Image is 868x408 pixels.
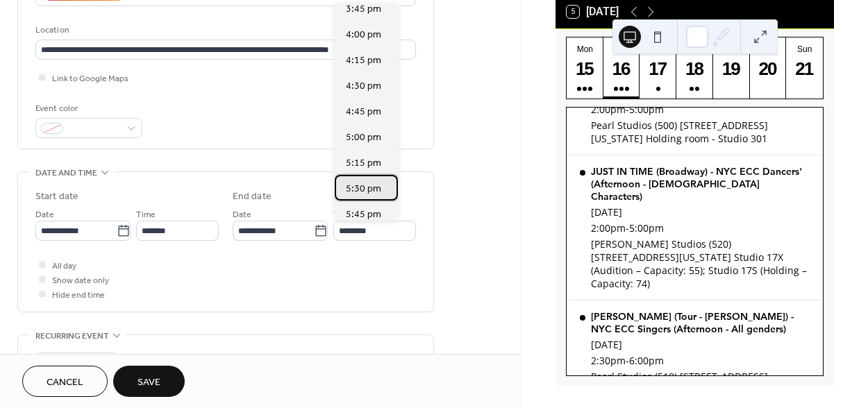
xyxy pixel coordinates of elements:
span: 5:00 pm [346,130,381,145]
span: 5:45 pm [346,207,381,222]
span: Save [137,375,160,390]
span: Link to Google Maps [52,71,128,86]
div: 19 [720,58,743,80]
span: Time [333,207,353,222]
span: Show date only [52,273,109,288]
div: 15 [574,58,596,80]
div: 21 [793,58,816,80]
div: Tue [608,44,636,54]
button: Wed17 [640,37,676,99]
span: 5:30 pm [346,182,381,196]
button: Sun21 [786,37,823,99]
button: Thu18 [676,37,713,99]
span: Date [35,207,54,222]
div: Sun [790,44,819,54]
div: Start date [35,189,78,204]
span: 5:00pm [629,221,664,235]
div: Mon [571,44,599,54]
span: All day [52,259,76,273]
div: Pearl Studios (519) [STREET_ADDRESS][US_STATE] Holding room - 12th Floor, Studio C [591,370,810,396]
span: Cancel [47,375,83,390]
span: Recurring event [35,329,109,343]
button: 5[DATE] [562,2,624,22]
div: End date [233,189,272,204]
span: 2:00pm [591,103,626,116]
span: - [626,354,629,367]
span: 4:30 pm [346,79,381,94]
span: 3:45 pm [346,2,381,17]
div: 20 [757,58,780,80]
button: Save [113,366,185,397]
button: Mon15 [567,37,603,99]
span: 6:00pm [629,354,664,367]
span: Date and time [35,166,97,180]
span: Time [136,207,156,222]
span: 2:00pm [591,221,626,235]
div: Location [35,23,413,37]
button: Cancel [22,366,108,397]
div: Pearl Studios (500) [STREET_ADDRESS][US_STATE] Holding room - Studio 301 [591,119,810,145]
span: 5:15 pm [346,156,381,171]
span: 4:15 pm [346,53,381,68]
span: 4:00 pm [346,28,381,42]
div: 16 [610,58,633,80]
div: [PERSON_NAME] Studios (520) [STREET_ADDRESS][US_STATE] Studio 17X (Audition – Capacity: 55); Stud... [591,237,810,290]
div: JUST IN TIME (Broadway) - NYC ECC Dancers' (Afternoon - [DEMOGRAPHIC_DATA] Characters) [591,165,810,203]
span: 5:00pm [629,103,664,116]
span: Date [233,207,251,222]
span: Hide end time [52,288,105,303]
div: [PERSON_NAME] (Tour - [PERSON_NAME]) - NYC ECC Singers (Afternoon - All genders) [591,310,810,335]
span: 4:45 pm [346,105,381,119]
div: [DATE] [591,205,810,219]
div: 18 [683,58,706,80]
span: - [626,103,629,116]
button: Tue16 [603,37,640,99]
div: Event color [35,101,140,116]
span: - [626,221,629,235]
div: [DATE] [591,338,810,351]
button: Sat20 [750,37,787,99]
button: Fri19 [713,37,750,99]
span: 2:30pm [591,354,626,367]
div: 17 [647,58,670,80]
